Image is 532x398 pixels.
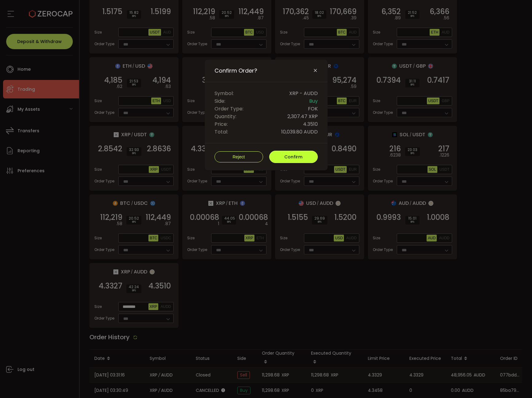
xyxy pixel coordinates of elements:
span: Price: [215,120,228,128]
span: Side: [215,97,225,105]
button: Confirm [269,151,318,163]
span: 10,039.80 AUDD [281,128,318,136]
span: Reject [233,154,245,159]
span: 4.3510 [303,120,318,128]
button: Close [313,68,318,74]
span: Buy [309,97,318,105]
span: Total: [215,128,228,136]
span: Confirm [284,154,302,160]
span: Order Type: [215,105,243,113]
span: 2,307.47 XRP [287,113,318,120]
span: XRP - AUDD [289,90,318,97]
span: FOK [308,105,318,113]
span: Confirm Order? [215,67,257,74]
iframe: Chat Widget [459,332,532,398]
span: Symbol: [215,90,234,97]
span: Quantity: [215,113,236,120]
div: Confirm Order? [205,60,328,170]
button: Reject [215,151,263,162]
